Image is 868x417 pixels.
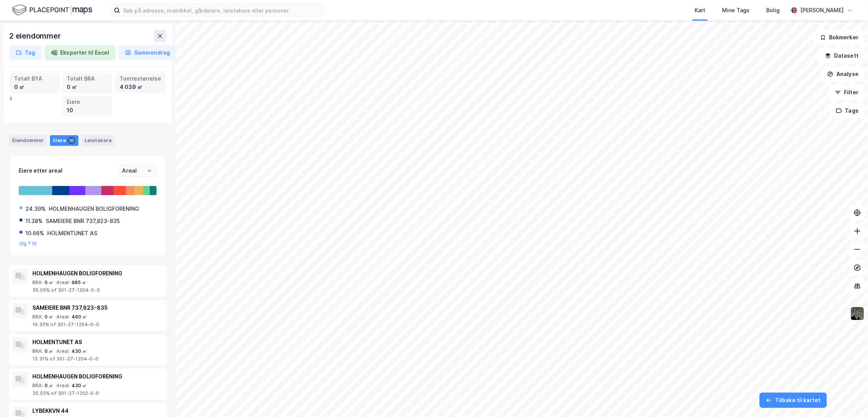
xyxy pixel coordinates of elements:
[56,348,70,354] div: Areal :
[67,98,108,106] div: Eiere
[45,280,54,286] div: 0 ㎡
[67,137,75,144] div: 10
[32,356,163,362] div: 15.31% of 301-27-1204-0-0
[119,45,176,60] button: Sammendrag
[26,217,43,226] div: 11.38%
[120,74,161,83] div: Tomtestørrelse
[828,85,865,100] button: Filter
[19,166,119,175] div: Eiere etter areal
[26,204,46,213] div: 24.39%
[32,280,43,286] div: BRA :
[45,383,54,389] div: 0 ㎡
[759,393,827,408] button: Tilbake til kartet
[9,30,62,42] div: 2 eiendommer
[67,74,108,83] div: Totalt BRA
[72,383,87,389] div: 430 ㎡
[45,348,54,354] div: 0 ㎡
[56,383,70,389] div: Areal :
[32,303,163,312] div: SAMEIERE BNR 737,823-835
[9,45,42,60] button: Tag
[32,406,163,415] div: LYBEKKVN 44
[32,322,163,328] div: 16.35% of 301-27-1204-0-0
[800,6,844,15] div: [PERSON_NAME]
[32,390,163,396] div: 35.05% of 301-27-1202-0-0
[45,45,115,60] button: Eksporter til Excel
[67,83,108,91] div: 0 ㎡
[120,5,323,16] input: Søk på adresse, matrikkel, gårdeiere, leietakere eller personer
[46,217,120,226] div: SAMEIERE BNR 737,823-835
[72,314,87,320] div: 460 ㎡
[45,314,54,320] div: 0 ㎡
[120,83,161,91] div: 4 039 ㎡
[32,383,43,389] div: BRA :
[67,106,108,115] div: 10
[56,314,70,320] div: Areal :
[19,241,37,247] button: Og 7 til
[14,83,55,91] div: 0 ㎡
[830,380,868,417] div: Kontrollprogram for chat
[32,348,43,354] div: BRA :
[722,6,749,15] div: Mine Tags
[72,348,87,354] div: 430 ㎡
[32,314,43,320] div: BRA :
[47,229,97,238] div: HOLMENTUNET AS
[766,6,780,15] div: Bolig
[695,6,705,15] div: Kart
[32,372,163,381] div: HOLMENHAUGEN BOLIGFORENING
[830,380,868,417] iframe: Chat Widget
[50,135,78,146] div: Eiere
[14,74,55,83] div: Totalt BYA
[9,135,47,146] div: Eiendommer
[26,229,44,238] div: 10.66%
[12,3,92,17] img: logo.f888ab2527a4732fd821a326f86c7f29.svg
[56,280,70,286] div: Areal :
[119,165,156,176] input: ClearOpen
[72,280,87,286] div: 985 ㎡
[830,103,865,118] button: Tags
[850,306,865,321] img: 9k=
[49,204,139,213] div: HOLMENHAUGEN BOLIGFORENING
[818,48,865,63] button: Datasett
[146,168,152,174] button: Open
[10,73,166,116] div: 0
[814,30,865,45] button: Bokmerker
[32,269,163,278] div: HOLMENHAUGEN BOLIGFORENING
[821,66,865,82] button: Analyse
[32,287,163,293] div: 35.05% of 301-27-1204-0-0
[32,338,163,347] div: HOLMENTUNET AS
[82,135,115,146] div: Leietakere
